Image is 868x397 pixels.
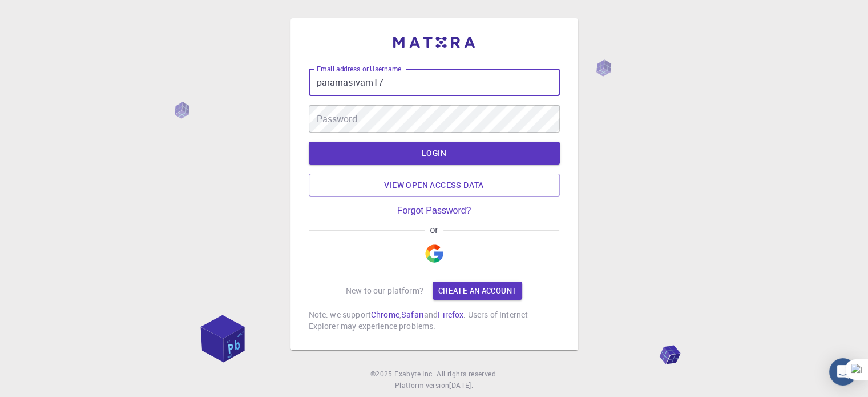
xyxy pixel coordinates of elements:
[317,64,401,74] label: Email address or Username
[449,380,473,391] a: [DATE].
[401,309,424,320] a: Safari
[309,142,560,165] button: LOGIN
[437,368,498,380] span: All rights reserved.
[394,368,434,380] a: Exabyte Inc.
[394,369,434,378] span: Exabyte Inc.
[397,206,471,216] a: Forgot Password?
[309,309,560,332] p: Note: we support , and . Users of Internet Explorer may experience problems.
[433,282,522,300] a: Create an account
[395,380,449,391] span: Platform version
[425,225,443,235] span: or
[438,309,463,320] a: Firefox
[449,380,473,390] span: [DATE] .
[346,285,423,296] p: New to our platform?
[829,358,857,386] div: Open Intercom Messenger
[309,174,560,197] a: View open access data
[370,368,394,380] span: © 2025
[371,309,399,320] a: Chrome
[425,244,443,263] img: Google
